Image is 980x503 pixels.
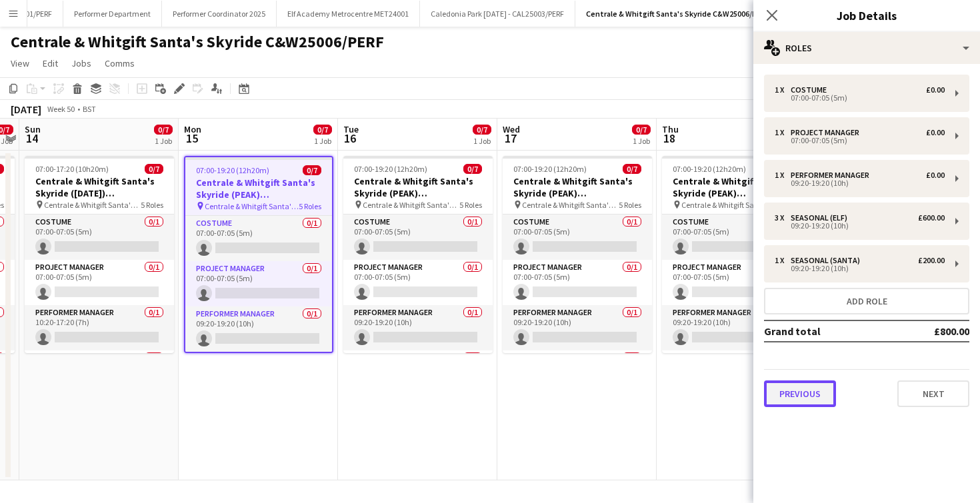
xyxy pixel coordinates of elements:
td: £800.00 [890,320,969,342]
div: Seasonal (Elf) [791,213,853,223]
h3: Centrale & Whitgift Santa's Skyride (PEAK) C&W25006/PERF [503,175,652,199]
span: 16 [341,131,359,146]
span: Tue [343,123,359,135]
app-job-card: 07:00-19:20 (12h20m)0/7Centrale & Whitgift Santa's Skyride (PEAK) C&W25006/PERF Centrale & Whitgi... [184,156,333,353]
span: Centrale & Whitgift Santa's Skyride C&W25006/PERF [44,200,141,210]
app-card-role: Project Manager0/107:00-07:05 (5m) [185,261,332,306]
span: 07:00-19:20 (12h20m) [673,164,746,174]
span: 07:00-19:20 (12h20m) [196,165,269,175]
span: Jobs [71,57,91,69]
span: 07:00-19:20 (12h20m) [513,164,587,174]
button: Performer Department [63,1,162,27]
button: Elf Academy Metrocentre MET24001 [277,1,420,27]
app-card-role: Performer Manager0/110:20-17:20 (7h) [25,305,174,350]
span: 0/7 [473,125,491,135]
div: £0.00 [926,171,945,180]
button: Centrale & Whitgift Santa's Skyride C&W25006/PERF [575,1,781,27]
app-card-role: Performer Manager0/109:20-19:20 (10h) [185,306,332,352]
app-card-role: Performer Manager0/109:20-19:20 (10h) [662,305,811,350]
app-card-role: Seasonal (Elf)0/3 [662,350,811,434]
span: Centrale & Whitgift Santa's Skyride C&W25006/PERF [205,201,299,211]
div: 09:20-19:20 (10h) [775,265,945,272]
span: 0/7 [623,164,641,174]
app-job-card: 07:00-19:20 (12h20m)0/7Centrale & Whitgift Santa's Skyride (PEAK) C&W25006/PERF Centrale & Whitgi... [503,156,652,353]
app-card-role: Costume0/107:00-07:05 (5m) [185,216,332,261]
div: 1 Job [633,136,650,146]
h3: Centrale & Whitgift Santa's Skyride (PEAK) C&W25006/PERF [662,175,811,199]
div: Costume [791,85,832,95]
button: Performer Coordinator 2025 [162,1,277,27]
span: 0/7 [145,164,163,174]
span: 17 [501,131,520,146]
div: Roles [753,32,980,64]
app-card-role: Project Manager0/107:00-07:05 (5m) [662,260,811,305]
div: Performer Manager [791,171,875,180]
button: Previous [764,380,836,407]
span: Edit [43,57,58,69]
a: Comms [99,55,140,72]
span: 5 Roles [459,200,482,210]
span: 14 [23,131,41,146]
span: 07:00-19:20 (12h20m) [354,164,427,174]
span: Centrale & Whitgift Santa's Skyride C&W25006/PERF [363,200,459,210]
div: 07:00-19:20 (12h20m)0/7Centrale & Whitgift Santa's Skyride (PEAK) C&W25006/PERF Centrale & Whitgi... [662,156,811,353]
span: Centrale & Whitgift Santa's Skyride C&W25006/PERF [522,200,619,210]
app-card-role: Seasonal (Elf)0/3 [503,350,652,434]
div: 1 x [775,128,791,137]
app-card-role: Costume0/107:00-07:05 (5m) [662,215,811,260]
h3: Centrale & Whitgift Santa's Skyride (PEAK) C&W25006/PERF [343,175,493,199]
div: 3 x [775,213,791,223]
div: [DATE] [11,103,41,116]
app-card-role: Performer Manager0/109:20-19:20 (10h) [343,305,493,350]
a: Edit [37,55,63,72]
h3: Centrale & Whitgift Santa's Skyride ([DATE]) C&W25006/PERF [25,175,174,199]
a: Jobs [66,55,97,72]
span: 0/7 [463,164,482,174]
div: 1 Job [314,136,331,146]
button: Add role [764,288,969,314]
span: Mon [184,123,201,135]
span: 0/7 [154,125,173,135]
td: Grand total [764,320,890,342]
div: Seasonal (Santa) [791,256,865,265]
app-card-role: Seasonal (Elf)0/3 [25,350,174,434]
app-card-role: Costume0/107:00-07:05 (5m) [343,215,493,260]
span: Thu [662,123,679,135]
app-job-card: 07:00-17:20 (10h20m)0/7Centrale & Whitgift Santa's Skyride ([DATE]) C&W25006/PERF Centrale & Whit... [25,156,174,353]
div: 09:20-19:20 (10h) [775,180,945,187]
app-card-role: Costume0/107:00-07:05 (5m) [25,215,174,260]
div: BST [83,104,96,114]
span: 5 Roles [619,200,641,210]
span: Sun [25,123,41,135]
div: £200.00 [918,256,945,265]
span: Wed [503,123,520,135]
div: 07:00-07:05 (5m) [775,137,945,144]
div: 07:00-07:05 (5m) [775,95,945,101]
span: Week 50 [44,104,77,114]
app-card-role: Project Manager0/107:00-07:05 (5m) [503,260,652,305]
div: 1 x [775,171,791,180]
app-job-card: 07:00-19:20 (12h20m)0/7Centrale & Whitgift Santa's Skyride (PEAK) C&W25006/PERF Centrale & Whitgi... [343,156,493,353]
div: 1 Job [473,136,491,146]
span: 0/7 [313,125,332,135]
app-card-role: Costume0/107:00-07:05 (5m) [503,215,652,260]
span: Centrale & Whitgift Santa's Skyride C&W25006/PERF [681,200,778,210]
div: 1 x [775,256,791,265]
button: Caledonia Park [DATE] - CAL25003/PERF [420,1,575,27]
div: Project Manager [791,128,865,137]
div: £600.00 [918,213,945,223]
span: 18 [660,131,679,146]
div: 1 x [775,85,791,95]
span: 5 Roles [299,201,321,211]
span: 5 Roles [141,200,163,210]
div: 1 Job [155,136,172,146]
a: View [5,55,35,72]
div: 09:20-19:20 (10h) [775,223,945,229]
h3: Job Details [753,7,980,24]
app-card-role: Project Manager0/107:00-07:05 (5m) [25,260,174,305]
app-card-role: Performer Manager0/109:20-19:20 (10h) [503,305,652,350]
